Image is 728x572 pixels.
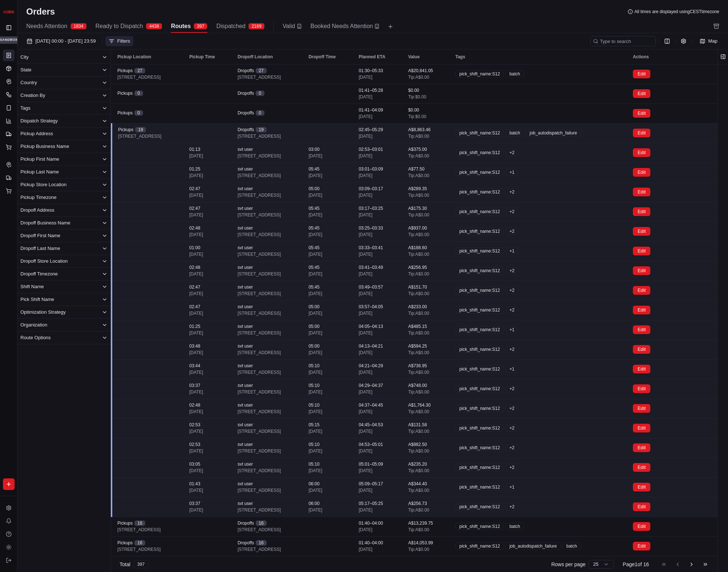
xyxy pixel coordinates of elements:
[17,191,110,204] button: Pickup Timezone
[308,291,322,297] span: [DATE]
[189,304,200,310] span: 02:47
[146,23,162,30] div: 4438
[7,95,49,101] div: Past conversations
[189,146,200,152] span: 01:13
[505,326,518,333] div: + 1
[171,22,191,31] span: Routes
[308,251,322,257] span: [DATE]
[455,169,504,176] div: pick_shift_name:S12
[117,90,133,96] span: Pickups
[359,74,373,80] span: [DATE]
[17,166,110,178] button: Pickup Last Name
[308,265,319,270] span: 05:45
[308,153,322,159] span: [DATE]
[308,284,319,290] span: 05:45
[408,166,425,172] span: A$77.50
[17,230,110,242] button: Dropoff First Name
[359,245,383,251] span: 03:33 – 03:41
[408,284,427,290] span: A$151.70
[308,330,322,336] span: [DATE]
[359,271,373,277] span: [DATE]
[189,225,200,231] span: 02:48
[256,110,265,116] div: 0
[633,54,712,60] div: Actions
[17,332,110,344] button: Route Options
[359,284,383,290] span: 03:49 – 03:57
[256,68,267,74] div: 27
[118,133,161,139] span: [STREET_ADDRESS]
[455,326,504,333] div: pick_shift_name:S12
[359,324,383,329] span: 04:05 – 04:13
[117,110,133,116] span: Pickups
[505,346,518,353] div: + 2
[238,166,253,172] span: svt user
[505,267,518,274] div: + 2
[633,266,650,275] button: Edit
[408,350,429,356] span: Tip: A$0.00
[359,114,373,120] span: [DATE]
[117,68,133,74] span: Pickups
[408,173,429,179] span: Tip: A$0.00
[20,169,59,175] div: Pickup Last Name
[35,38,96,44] span: [DATE] 00:00 - [DATE] 23:59
[238,110,254,116] span: Dropoffs
[634,9,719,15] span: All times are displayed using CEST timezone
[308,350,322,356] span: [DATE]
[189,173,203,179] span: [DATE]
[20,220,70,226] div: Dropoff Business Name
[359,212,373,218] span: [DATE]
[238,343,253,349] span: svt user
[238,90,254,96] span: Dropoffs
[238,146,253,152] span: svt user
[455,188,504,196] div: pick_shift_name:S12
[189,363,200,369] span: 03:44
[17,128,110,140] button: Pickup Address
[17,179,110,191] button: Pickup Store Location
[238,291,281,297] span: [STREET_ADDRESS]
[117,54,178,60] div: Pickup Location
[19,47,131,55] input: Got a question? Start typing here...
[20,143,69,150] div: Pickup Business Name
[308,186,319,192] span: 05:00
[189,54,226,60] div: Pickup Time
[17,102,110,114] button: Tags
[308,324,319,329] span: 05:00
[408,153,429,159] span: Tip: A$0.00
[408,251,429,257] span: Tip: A$0.00
[24,133,27,138] span: •
[633,463,650,472] button: Edit
[526,129,581,137] div: job_autodispatch_failure
[238,310,281,316] span: [STREET_ADDRESS]
[189,291,203,297] span: [DATE]
[359,146,383,152] span: 02:53 – 03:01
[633,89,650,98] button: Edit
[408,291,429,297] span: Tip: A$0.00
[238,232,281,238] span: [STREET_ADDRESS]
[17,319,110,331] button: Organization
[189,166,200,172] span: 01:25
[359,232,373,238] span: [DATE]
[28,133,43,138] span: [DATE]
[359,310,373,316] span: [DATE]
[408,133,429,139] span: Tip: A$0.00
[17,153,110,165] button: Pickup First Name
[633,424,650,432] button: Edit
[633,502,650,511] button: Edit
[61,113,63,119] span: •
[308,245,319,251] span: 05:45
[96,22,143,31] span: Ready to Dispatch
[308,232,322,238] span: [DATE]
[238,363,253,369] span: svt user
[238,186,253,192] span: svt user
[20,322,47,328] div: Organization
[633,109,650,118] button: Edit
[238,127,254,133] span: Dropoffs
[20,118,58,124] div: Dispatch Strategy
[408,87,419,93] span: $0.00
[189,310,203,316] span: [DATE]
[17,204,110,216] button: Dropoff Address
[189,232,203,238] span: [DATE]
[15,113,20,119] img: 1736555255976-a54dd68f-1ca7-489b-9aae-adbdc363a1c4
[455,287,504,294] div: pick_shift_name:S12
[20,194,57,201] div: Pickup Timezone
